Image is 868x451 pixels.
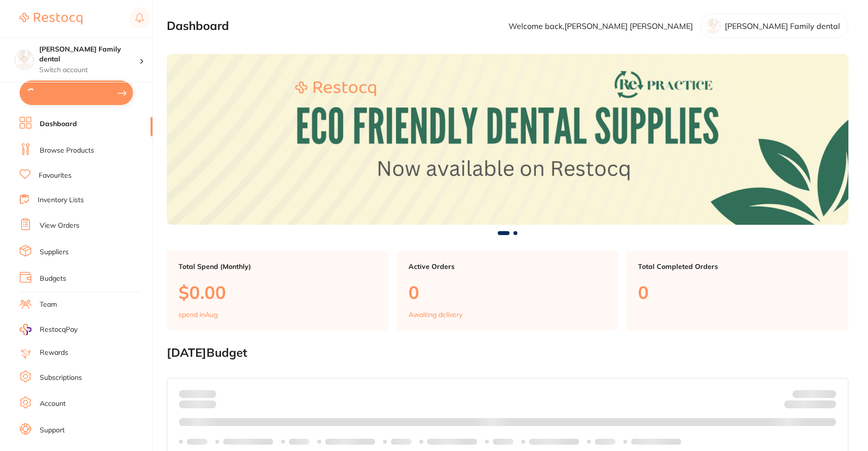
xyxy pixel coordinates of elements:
[40,119,77,129] a: Dashboard
[391,438,411,446] p: Labels
[39,45,139,64] h4: Westbrook Family dental
[179,398,216,410] p: month
[595,438,615,446] p: Labels
[40,325,77,335] span: RestocqPay
[40,146,94,156] a: Browse Products
[167,251,389,330] a: Total Spend (Monthly)$0.00spend inAug
[179,390,216,398] p: Spent:
[408,263,607,270] p: Active Orders
[40,300,57,310] a: Team
[199,390,216,398] strong: $0.00
[20,324,77,335] a: RestocqPay
[38,195,84,205] a: Inventory Lists
[40,425,65,435] a: Support
[40,247,69,257] a: Suppliers
[167,54,848,225] img: Dashboard
[40,221,79,231] a: View Orders
[40,373,82,383] a: Subscriptions
[408,282,607,302] p: 0
[626,251,848,330] a: Total Completed Orders0
[40,274,66,284] a: Budgets
[631,438,681,446] p: Labels extended
[427,438,477,446] p: Labels extended
[20,7,82,30] a: Restocq Logo
[15,50,34,69] img: Westbrook Family dental
[39,171,72,181] a: Favourites
[167,19,229,33] h2: Dashboard
[408,311,462,318] p: Awaiting delivery
[638,263,837,270] p: Total Completed Orders
[784,398,836,410] p: Remaining:
[39,65,139,75] p: Switch account
[187,438,207,446] p: Labels
[638,282,837,302] p: 0
[725,22,840,30] p: [PERSON_NAME] Family dental
[819,401,836,410] strong: $0.00
[179,263,377,270] p: Total Spend (Monthly)
[529,438,579,446] p: Labels extended
[179,282,377,302] p: $0.00
[223,438,273,446] p: Labels extended
[179,311,218,318] p: spend in Aug
[792,390,836,398] p: Budget:
[509,22,693,30] p: Welcome back, [PERSON_NAME] [PERSON_NAME]
[40,399,66,409] a: Account
[817,390,836,398] strong: $NaN
[20,324,31,335] img: RestocqPay
[397,251,619,330] a: Active Orders0Awaiting delivery
[167,346,848,360] h2: [DATE] Budget
[493,438,513,446] p: Labels
[40,348,68,358] a: Rewards
[289,438,309,446] p: Labels
[325,438,375,446] p: Labels extended
[20,13,82,25] img: Restocq Logo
